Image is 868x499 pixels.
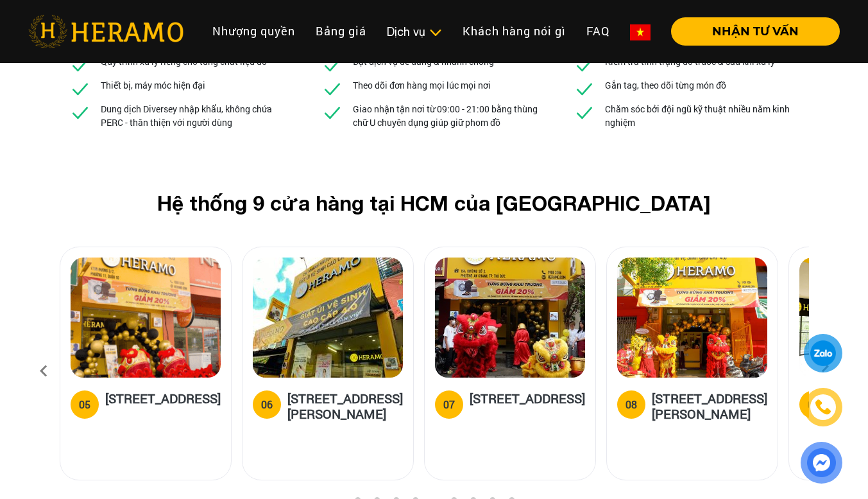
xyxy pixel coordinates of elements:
[661,26,840,37] a: NHẬN TƯ VẤN
[671,17,840,46] button: NHẬN TƯ VẤN
[605,78,726,92] p: Gắn tag, theo dõi từng món đồ
[261,397,273,412] div: 06
[101,78,205,92] p: Thiết bị, máy móc hiện đại
[322,78,343,99] img: checked.svg
[574,78,595,99] img: checked.svg
[617,258,767,378] img: heramo-398-duong-hoang-dieu-phuong-2-quan-4
[70,55,90,75] img: checked.svg
[387,23,442,40] div: Dịch vụ
[804,388,842,426] a: phone-icon
[574,55,595,75] img: checked.svg
[105,390,221,416] h5: [STREET_ADDRESS]
[71,258,221,378] img: heramo-179b-duong-3-thang-2-phuong-11-quan-10
[287,390,403,421] h5: [STREET_ADDRESS][PERSON_NAME]
[443,397,455,412] div: 07
[652,390,767,421] h5: [STREET_ADDRESS][PERSON_NAME]
[630,24,651,40] img: vn-flag.png
[353,78,491,92] p: Theo dõi đơn hàng mọi lúc mọi nơi
[322,55,343,75] img: checked.svg
[605,102,799,129] p: Chăm sóc bởi đội ngũ kỹ thuật nhiều năm kinh nghiệm
[815,399,831,415] img: phone-icon
[576,17,620,45] a: FAQ
[202,17,305,45] a: Nhượng quyền
[322,102,343,123] img: checked.svg
[79,397,90,412] div: 05
[80,191,788,215] h2: Hệ thống 9 cửa hàng tại HCM của [GEOGRAPHIC_DATA]
[70,102,90,123] img: checked.svg
[452,17,576,45] a: Khách hàng nói gì
[253,258,403,378] img: heramo-314-le-van-viet-phuong-tang-nhon-phu-b-quan-9
[429,26,442,39] img: subToggleIcon
[574,102,595,123] img: checked.svg
[70,78,90,99] img: checked.svg
[28,15,183,48] img: heramo-logo.png
[101,102,294,129] p: Dung dịch Diversey nhập khẩu, không chứa PERC - thân thiện với người dùng
[470,390,585,416] h5: [STREET_ADDRESS]
[305,17,377,45] a: Bảng giá
[435,258,585,378] img: heramo-15a-duong-so-2-phuong-an-khanh-thu-duc
[625,397,637,412] div: 08
[353,102,547,129] p: Giao nhận tận nơi từ 09:00 - 21:00 bằng thùng chữ U chuyên dụng giúp giữ phom đồ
